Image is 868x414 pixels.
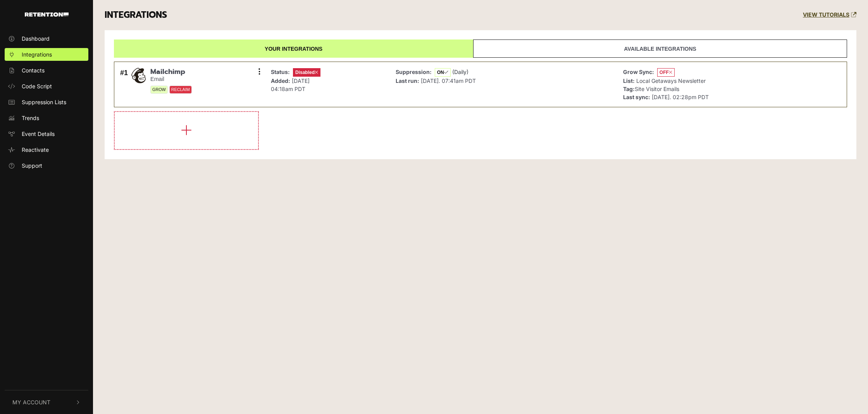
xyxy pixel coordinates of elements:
button: My Account [5,390,88,414]
a: Support [5,159,88,172]
span: Reactivate [22,146,49,154]
span: [DATE]. 02:28pm PDT [652,94,709,100]
span: Mailchimp [150,68,192,76]
a: Suppression Lists [5,96,88,108]
span: Suppression Lists [22,98,66,106]
strong: Tag: [623,86,635,92]
p: Site Visitor Emails [623,85,709,93]
a: Reactivate [5,143,88,156]
strong: List: [623,77,635,84]
span: OFF [657,68,675,77]
span: (Daily) [452,69,468,75]
strong: Added: [271,77,290,84]
span: Event Details [22,130,55,138]
span: ON [435,68,451,77]
div: #1 [120,68,128,101]
a: Your integrations [114,40,473,58]
a: Contacts [5,64,88,77]
a: Code Script [5,80,88,93]
strong: Last sync: [623,94,650,100]
small: Email [150,76,192,82]
strong: Last run: [396,77,419,84]
a: Dashboard [5,32,88,45]
h3: INTEGRATIONS [105,10,167,21]
a: Trends [5,112,88,124]
span: My Account [12,398,50,406]
span: GROW [150,86,168,94]
a: VIEW TUTORIALS [803,12,856,18]
img: Mailchimp [131,68,146,83]
span: RECLAIM [169,86,192,94]
strong: Suppression: [396,69,432,75]
span: Local Getaways Newsletter [636,77,706,84]
span: Dashboard [22,34,50,43]
span: Disabled [293,68,320,77]
a: Event Details [5,127,88,140]
a: Available integrations [473,40,847,58]
a: Integrations [5,48,88,61]
span: Trends [22,114,39,122]
strong: Status: [271,69,290,75]
span: [DATE]. 07:41am PDT [421,77,476,84]
strong: Grow Sync: [623,69,654,75]
span: Contacts [22,66,45,74]
span: Code Script [22,82,52,90]
span: [DATE] 04:18am PDT [271,77,310,92]
span: Integrations [22,50,52,58]
span: Support [22,161,42,170]
img: Retention.com [25,12,69,17]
